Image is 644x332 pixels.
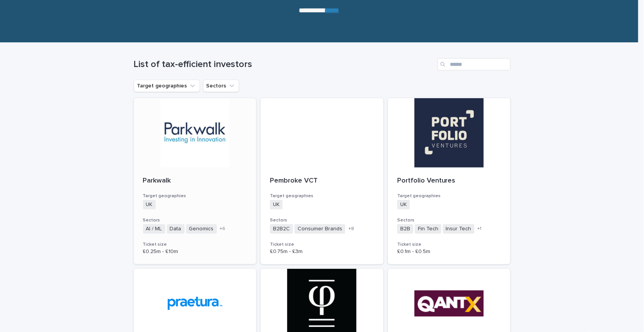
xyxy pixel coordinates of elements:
[415,224,441,234] span: Fin Tech
[270,193,374,199] h3: Target geographies
[143,224,165,234] span: AI / ML
[220,226,226,231] span: + 6
[270,217,374,223] h3: Sectors
[270,249,303,254] span: £0.75m - £3m
[397,241,501,248] h3: Ticket size
[143,241,247,248] h3: Ticket size
[438,58,511,70] input: Search
[270,224,293,234] span: B2B2C
[270,200,283,210] span: UK
[143,177,247,185] p: Parkwalk
[397,177,501,185] p: Portfolio Ventures
[443,224,474,234] span: Insur Tech
[270,241,374,248] h3: Ticket size
[270,177,374,185] p: Pembroke VCT
[397,217,501,223] h3: Sectors
[143,217,247,223] h3: Sectors
[143,200,156,210] span: UK
[397,200,410,210] span: UK
[167,224,185,234] span: Data
[186,224,217,234] span: Genomics
[203,80,239,92] button: Sectors
[134,98,256,264] a: ParkwalkTarget geographiesUKSectorsAI / MLDataGenomics+6Ticket size£0.25m - £10m
[397,224,413,234] span: B2B
[261,98,383,264] a: Pembroke VCTTarget geographiesUKSectorsB2B2CConsumer Brands+8Ticket size£0.75m - £3m
[348,226,354,231] span: + 8
[397,193,501,199] h3: Target geographies
[397,249,430,254] span: £0.1m - £0.5m
[143,249,178,254] span: £0.25m - £10m
[478,226,482,231] span: + 1
[388,98,511,264] a: Portfolio VenturesTarget geographiesUKSectorsB2BFin TechInsur Tech+1Ticket size£0.1m - £0.5m
[143,193,247,199] h3: Target geographies
[295,224,345,234] span: Consumer Brands
[134,59,434,70] h1: List of tax-efficient investors
[134,80,200,92] button: Target geographies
